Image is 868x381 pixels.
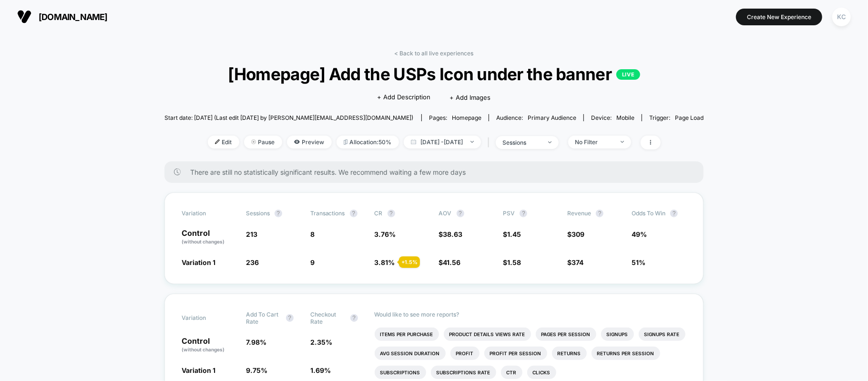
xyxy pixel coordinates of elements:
[520,210,527,217] button: ?
[536,328,596,341] li: Pages Per Session
[548,141,551,143] img: end
[632,210,684,217] span: Odds to Win
[337,136,399,148] span: Allocation: 50%
[567,230,584,238] span: $
[244,136,282,148] span: Pause
[503,258,521,266] span: $
[496,114,576,121] div: Audience:
[246,258,259,266] span: 236
[592,347,660,360] li: Returns Per Session
[675,114,704,121] span: Page Load
[639,328,685,341] li: Signups Rate
[287,136,332,148] span: Preview
[182,311,234,325] span: Variation
[350,210,357,217] button: ?
[246,311,281,325] span: Add To Cart Rate
[375,366,426,379] li: Subscriptions
[572,258,583,266] span: 374
[344,139,347,145] img: rebalance
[632,258,645,266] span: 51%
[501,366,522,379] li: Ctr
[191,64,676,84] span: [Homepage] Add the USPs Icon under the banner
[429,114,481,121] div: Pages:
[375,258,395,266] span: 3.81 %
[503,210,515,217] span: PSV
[375,230,396,238] span: 3.76 %
[182,366,215,374] span: Variation 1
[377,93,430,102] span: + Add Description
[567,210,591,217] span: Revenue
[17,10,31,24] img: Visually logo
[39,12,108,22] span: [DOMAIN_NAME]
[182,210,234,217] span: Variation
[583,114,642,121] span: Device:
[310,311,346,325] span: Checkout Rate
[439,210,452,217] span: AOV
[444,328,531,341] li: Product Details Views Rate
[375,328,439,341] li: Items Per Purchase
[528,114,576,121] span: Primary Audience
[449,94,490,101] span: + Add Images
[375,311,687,318] p: Would like to see more reports?
[208,136,239,148] span: Edit
[215,139,220,144] img: edit
[484,347,547,360] li: Profit Per Session
[439,258,461,266] span: $
[439,230,463,238] span: $
[552,347,587,360] li: Returns
[411,139,416,144] img: calendar
[310,230,315,238] span: 8
[182,239,225,244] span: (without changes)
[616,69,640,80] p: LIVE
[736,9,822,25] button: Create New Experience
[527,366,556,379] li: Clicks
[310,210,345,217] span: Transactions
[596,210,603,217] button: ?
[457,210,464,217] button: ?
[310,338,332,346] span: 2.35 %
[572,230,584,238] span: 309
[190,168,685,176] span: There are still no statistically significant results. We recommend waiting a few more days
[616,114,634,121] span: mobile
[486,136,496,149] span: |
[404,136,481,148] span: [DATE] - [DATE]
[310,366,331,374] span: 1.69 %
[507,230,521,238] span: 1.45
[251,139,256,144] img: end
[470,141,474,143] img: end
[350,314,358,322] button: ?
[286,314,294,322] button: ?
[182,258,215,266] span: Variation 1
[310,258,315,266] span: 9
[507,258,521,266] span: 1.58
[182,229,236,245] p: Control
[670,210,678,217] button: ?
[275,210,282,217] button: ?
[399,256,420,268] div: + 1.5 %
[503,139,541,146] div: sessions
[164,114,413,121] span: Start date: [DATE] (Last edit [DATE] by [PERSON_NAME][EMAIL_ADDRESS][DOMAIN_NAME])
[450,347,480,360] li: Profit
[567,258,583,266] span: $
[832,8,851,26] div: KC
[182,337,236,353] p: Control
[503,230,521,238] span: $
[246,366,267,374] span: 9.75 %
[443,230,463,238] span: 38.63
[829,7,854,27] button: KC
[246,210,270,217] span: Sessions
[601,328,634,341] li: Signups
[182,347,225,352] span: (without changes)
[452,114,481,121] span: homepage
[246,338,266,346] span: 7.98 %
[443,258,461,266] span: 41.56
[431,366,496,379] li: Subscriptions Rate
[14,9,111,24] button: [DOMAIN_NAME]
[388,210,395,217] button: ?
[395,50,474,57] a: < Back to all live experiences
[246,230,257,238] span: 213
[375,210,383,217] span: CR
[621,141,624,143] img: end
[649,114,704,121] div: Trigger:
[632,230,647,238] span: 49%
